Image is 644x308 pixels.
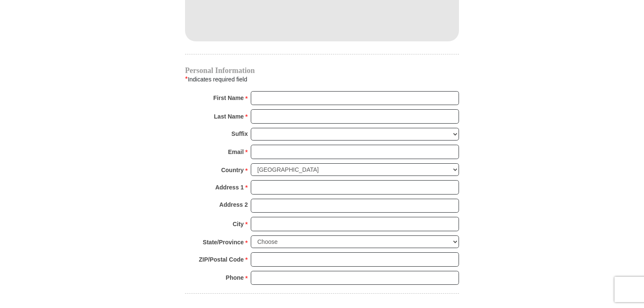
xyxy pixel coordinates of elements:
[185,74,459,85] div: Indicates required field
[228,146,244,158] strong: Email
[233,218,244,230] strong: City
[185,67,459,74] h4: Personal Information
[231,128,248,140] strong: Suffix
[226,272,244,284] strong: Phone
[213,92,244,104] strong: First Name
[199,254,244,265] strong: ZIP/Postal Code
[214,111,244,122] strong: Last Name
[221,164,244,176] strong: Country
[215,181,244,193] strong: Address 1
[203,236,244,248] strong: State/Province
[219,199,248,211] strong: Address 2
